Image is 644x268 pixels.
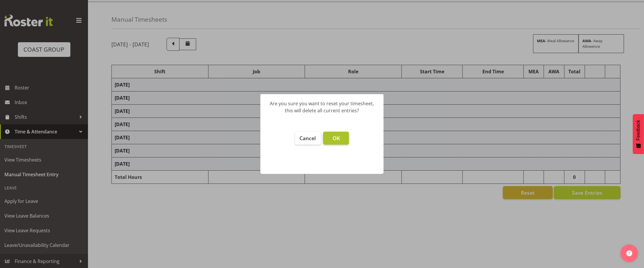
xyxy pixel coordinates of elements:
[295,132,321,145] button: Cancel
[333,135,340,142] span: OK
[636,120,641,140] span: Feedback
[300,135,316,142] span: Cancel
[626,250,632,256] img: help-xxl-2.png
[323,132,349,145] button: OK
[269,100,375,114] div: Are you sure you want to reset your timesheet, this will delete all current entries?
[633,114,644,154] button: Feedback - Show survey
